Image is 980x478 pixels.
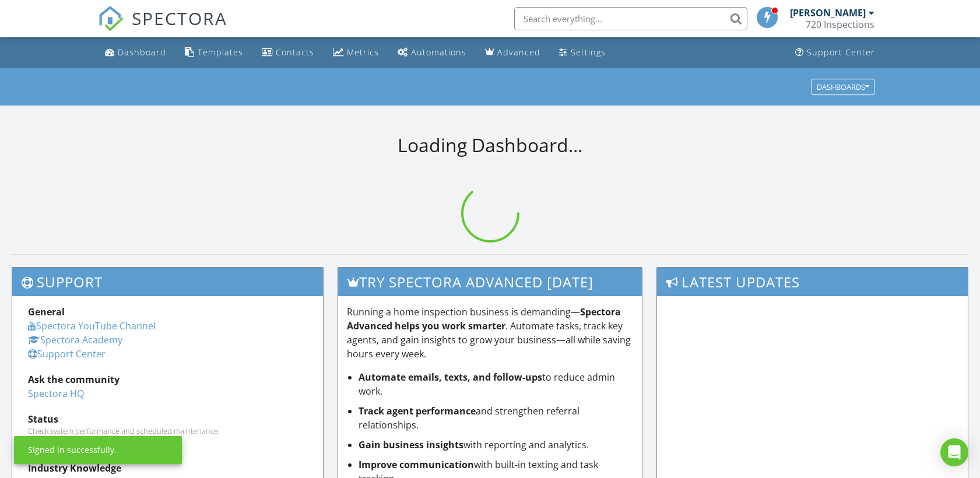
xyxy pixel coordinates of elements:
[791,42,880,64] a: Support Center
[359,438,463,451] strong: Gain business insights
[28,426,307,435] div: Check system performance and scheduled maintenance.
[180,42,248,64] a: Templates
[807,47,875,58] div: Support Center
[514,7,747,30] input: Search everything...
[359,371,542,384] strong: Automate emails, texts, and follow-ups
[657,268,968,296] h3: Latest Updates
[328,42,384,64] a: Metrics
[359,438,633,452] li: with reporting and analytics.
[198,47,243,58] div: Templates
[411,47,466,58] div: Automations
[28,444,117,456] div: Signed in successfully.
[28,305,65,318] strong: General
[790,7,866,19] div: [PERSON_NAME]
[393,42,471,64] a: Automations (Basic)
[359,404,633,432] li: and strengthen referral relationships.
[28,333,122,346] a: Spectora Academy
[28,387,84,400] a: Spectora HQ
[571,47,606,58] div: Settings
[118,47,166,58] div: Dashboard
[347,47,379,58] div: Metrics
[338,268,642,296] h3: Try spectora advanced [DATE]
[347,305,633,361] p: Running a home inspection business is demanding— . Automate tasks, track key agents, and gain ins...
[359,405,476,417] strong: Track agent performance
[480,42,545,64] a: Advanced
[98,6,124,31] img: The Best Home Inspection Software - Spectora
[812,79,874,95] button: Dashboards
[817,83,869,91] div: Dashboards
[257,42,319,64] a: Contacts
[28,461,307,475] div: Industry Knowledge
[28,347,106,360] a: Support Center
[100,42,171,64] a: Dashboard
[347,305,621,332] strong: Spectora Advanced helps you work smarter
[497,47,540,58] div: Advanced
[554,42,610,64] a: Settings
[276,47,314,58] div: Contacts
[806,19,874,30] div: 720 Inspections
[940,438,968,466] div: Open Intercom Messenger
[28,412,307,426] div: Status
[359,370,633,398] li: to reduce admin work.
[98,16,227,40] a: SPECTORA
[12,268,323,296] h3: Support
[359,458,474,471] strong: Improve communication
[132,6,227,30] span: SPECTORA
[28,372,307,386] div: Ask the community
[28,319,156,332] a: Spectora YouTube Channel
